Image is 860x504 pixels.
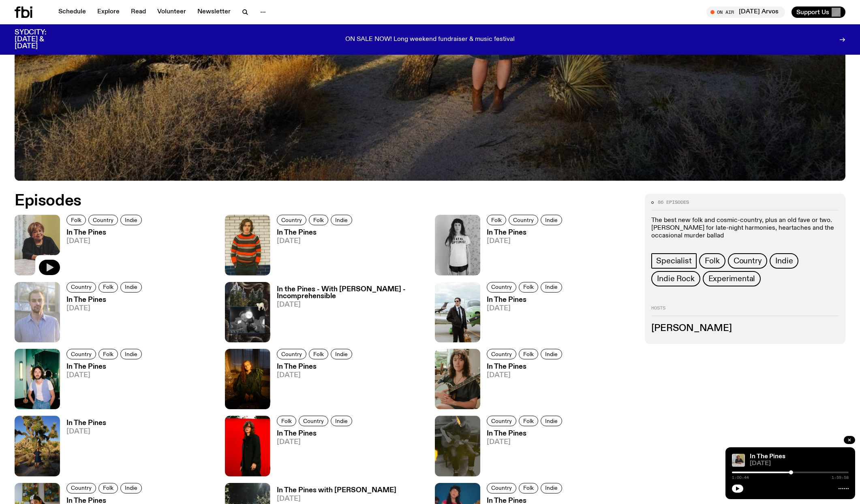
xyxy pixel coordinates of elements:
[71,351,92,357] span: Country
[277,430,355,437] h3: In The Pines
[545,217,558,223] span: Indie
[98,483,118,493] a: Folk
[277,363,355,370] h3: In The Pines
[281,418,292,424] span: Folk
[71,485,92,491] span: Country
[651,253,696,269] a: Specialist
[519,349,538,359] a: Folk
[335,351,348,357] span: Indie
[651,324,839,333] h3: [PERSON_NAME]
[705,256,720,265] span: Folk
[335,418,348,424] span: Indie
[523,485,534,491] span: Folk
[66,483,96,493] a: Country
[541,483,562,493] a: Indie
[775,256,793,265] span: Indie
[480,363,565,409] a: In The Pines[DATE]
[277,495,396,502] span: [DATE]
[487,282,516,293] a: Country
[93,217,113,223] span: Country
[487,430,565,437] h3: In The Pines
[651,217,839,240] p: The best new folk and cosmic-country, plus an old fave or two. [PERSON_NAME] for late-night harmo...
[313,351,324,357] span: Folk
[66,297,144,303] h3: In The Pines
[309,349,328,359] a: Folk
[703,271,761,286] a: Experimental
[509,215,538,225] a: Country
[71,284,92,290] span: Country
[335,217,348,223] span: Indie
[541,282,562,293] a: Indie
[277,416,296,426] a: Folk
[480,430,565,476] a: In The Pines[DATE]
[88,215,118,225] a: Country
[487,349,516,359] a: Country
[277,215,306,225] a: Country
[66,282,96,293] a: Country
[796,9,829,16] span: Support Us
[523,418,534,424] span: Folk
[491,418,512,424] span: Country
[277,229,355,236] h3: In The Pines
[656,256,691,265] span: Specialist
[541,215,562,225] a: Indie
[487,372,565,379] span: [DATE]
[487,238,565,245] span: [DATE]
[706,6,785,18] button: On Air[DATE] Arvos
[734,256,762,265] span: Country
[270,363,355,409] a: In The Pines[DATE]
[15,416,60,476] img: Johanna stands in the middle distance amongst a desert scene with large cacti and trees. She is w...
[487,215,506,225] a: Folk
[60,297,144,342] a: In The Pines[DATE]
[487,416,516,426] a: Country
[651,306,839,316] h2: Hosts
[491,485,512,491] span: Country
[92,6,124,18] a: Explore
[832,476,849,480] span: 1:59:58
[545,485,558,491] span: Indie
[299,416,328,426] a: Country
[66,229,144,236] h3: In The Pines
[103,284,113,290] span: Folk
[732,476,749,480] span: 1:00:44
[491,217,502,223] span: Folk
[66,363,144,370] h3: In The Pines
[126,6,151,18] a: Read
[545,351,558,357] span: Indie
[545,418,558,424] span: Indie
[98,282,118,293] a: Folk
[270,430,355,476] a: In The Pines[DATE]
[103,485,113,491] span: Folk
[480,229,565,275] a: In The Pines[DATE]
[15,29,66,50] h3: SYDCITY: [DATE] & [DATE]
[66,305,144,312] span: [DATE]
[541,416,562,426] a: Indie
[66,215,86,225] a: Folk
[281,351,302,357] span: Country
[750,461,849,467] span: [DATE]
[71,217,81,223] span: Folk
[331,416,352,426] a: Indie
[281,217,302,223] span: Country
[60,420,106,476] a: In The Pines[DATE]
[125,284,137,290] span: Indie
[120,349,142,359] a: Indie
[277,487,396,494] h3: In The Pines with [PERSON_NAME]
[523,351,534,357] span: Folk
[770,253,798,269] a: Indie
[331,215,352,225] a: Indie
[66,238,144,245] span: [DATE]
[53,6,91,18] a: Schedule
[658,200,689,205] span: 86 episodes
[699,253,725,269] a: Folk
[120,282,142,293] a: Indie
[270,229,355,275] a: In The Pines[DATE]
[523,284,534,290] span: Folk
[519,282,538,293] a: Folk
[66,349,96,359] a: Country
[345,36,515,43] p: ON SALE NOW! Long weekend fundraiser & music festival
[491,284,512,290] span: Country
[545,284,558,290] span: Indie
[480,297,565,342] a: In The Pines[DATE]
[277,238,355,245] span: [DATE]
